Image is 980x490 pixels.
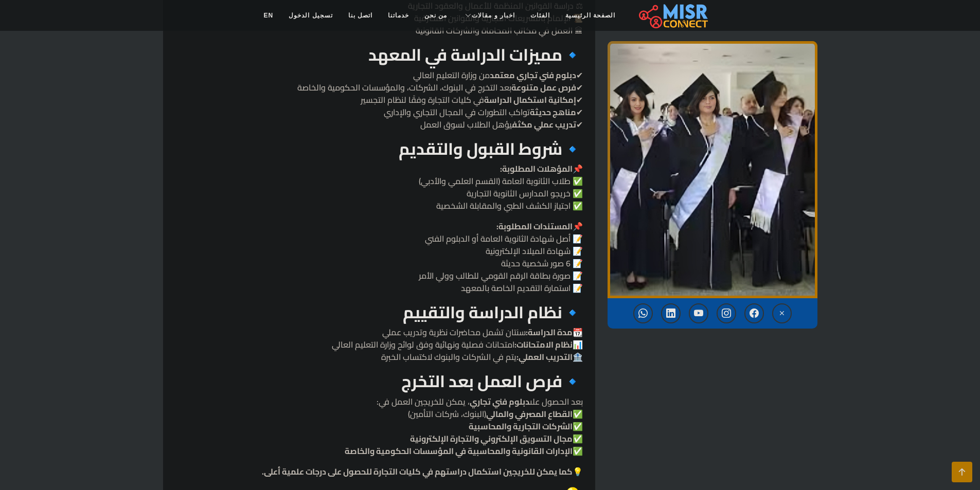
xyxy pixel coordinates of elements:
[175,395,583,457] p: بعد الحصول على ، يمكن للخريجين العمل في: ✅ (البنوك، شركات التأمين) ✅ ✅ ✅
[455,6,523,25] a: اخبار و مقالات
[523,6,558,25] a: الفئات
[470,394,530,409] strong: دبلوم فني تجاري
[256,6,281,25] a: EN
[410,431,573,446] strong: مجال التسويق الإلكتروني والتجارة الإلكترونية
[417,6,455,25] a: من نحن
[175,69,583,131] p: ✔ من وزارة التعليم العالي ✔ بعد التخرج في البنوك، الشركات، والمؤسسات الحكومية والخاصة ✔ في كليات ...
[472,11,515,20] span: اخبار و مقالات
[516,349,573,365] strong: التدريب العملي:
[496,219,573,234] strong: المستندات المطلوبة:
[511,80,576,95] strong: فرص عمل متنوعة
[380,6,417,25] a: خدماتنا
[345,443,573,459] strong: الإدارات القانونية والمحاسبية في المؤسسات الحكومية والخاصة
[469,419,573,434] strong: الشركات التجارية والمحاسبية
[490,67,576,83] strong: دبلوم فني تجاري معتمد
[608,41,817,298] img: المعهد الفني التجاري بسوهاج
[175,326,583,363] p: 📆 سنتان تشمل محاضرات نظرية وتدريب عملي 📊 امتحانات فصلية ونهائية وفق لوائح وزارة التعليم العالي 🏦 ...
[175,465,583,478] p: 💡
[175,302,583,322] h2: 🔹
[484,92,576,107] strong: إمكانية استكمال الدراسة
[403,297,562,328] strong: نظام الدراسة والتقييم
[500,161,573,176] strong: المؤهلات المطلوبة:
[530,104,576,120] strong: مناهج حديثة
[175,220,583,294] p: 📌 📝 أصل شهادة الثانوية العامة أو الدبلوم الفني 📝 شهادة الميلاد الإلكترونية 📝 6 صور شخصية حديثة 📝 ...
[175,371,583,391] h2: 🔹
[399,133,562,164] strong: شروط القبول والتقديم
[341,6,380,25] a: اتصل بنا
[514,337,573,352] strong: نظام الامتحانات:
[281,6,340,25] a: تسجيل الدخول
[368,39,562,70] strong: مميزات الدراسة في المعهد
[175,45,583,64] h2: 🔹
[486,406,573,422] strong: القطاع المصرفي والمالي
[639,3,708,28] img: main.misr_connect
[512,117,576,132] strong: تدريب عملي مكثف
[526,324,573,340] strong: مدة الدراسة:
[175,162,583,212] p: 📌 ✅ طلاب الثانوية العامة (القسم العلمي والأدبي) ✅ خريجو المدارس الثانوية التجارية ✅ اجتياز الكشف ...
[608,41,817,298] div: 1 / 1
[262,464,573,479] strong: كما يمكن للخريجين استكمال دراستهم في كليات التجارة للحصول على درجات علمية أعلى.
[558,6,623,25] a: الصفحة الرئيسية
[175,139,583,158] h2: 🔹
[401,366,562,396] strong: فرص العمل بعد التخرج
